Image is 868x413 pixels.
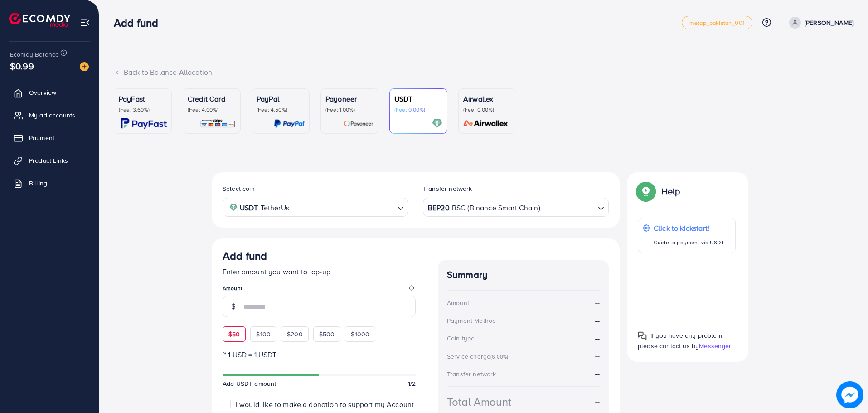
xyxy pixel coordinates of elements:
[7,83,92,102] a: Overview
[223,184,255,193] label: Select coin
[447,298,469,307] div: Amount
[490,353,508,360] small: (6.00%)
[29,133,54,142] span: Payment
[10,50,59,59] span: Ecomdy Balance
[223,349,416,360] p: ~ 1 USD = 1 USDT
[595,351,600,361] strong: --
[638,331,647,340] img: Popup guide
[257,93,305,104] p: PayPal
[29,179,47,188] span: Billing
[188,93,236,104] p: Credit Card
[228,330,240,339] span: $50
[80,62,89,71] img: image
[423,184,472,193] label: Transfer network
[595,397,600,407] strong: --
[595,298,600,308] strong: --
[463,106,511,113] p: (Fee: 0.00%)
[188,106,236,113] p: (Fee: 4.00%)
[229,204,238,212] img: coin
[836,381,863,408] img: image
[223,266,416,277] p: Enter amount you want to top-up
[595,333,600,344] strong: --
[292,200,394,214] input: Search for option
[394,93,442,104] p: USDT
[319,330,335,339] span: $500
[7,174,92,192] a: Billing
[200,118,236,129] img: card
[29,111,75,120] span: My ad accounts
[119,93,167,104] p: PayFast
[325,106,373,113] p: (Fee: 1.00%)
[223,379,276,388] span: Add USDT amount
[7,151,92,170] a: Product Links
[344,118,373,129] img: card
[256,330,271,339] span: $100
[29,88,56,97] span: Overview
[7,106,92,124] a: My ad accounts
[447,394,511,410] div: Total Amount
[461,118,511,129] img: card
[423,198,609,216] div: Search for option
[7,129,92,147] a: Payment
[452,201,540,214] span: BSC (Binance Smart Chain)
[541,200,594,214] input: Search for option
[121,118,167,129] img: card
[223,198,408,216] div: Search for option
[240,201,258,214] strong: USDT
[689,20,745,26] span: metap_pakistan_001
[638,331,723,350] span: If you have any problem, please contact us by
[223,249,267,262] h3: Add fund
[447,334,475,343] div: Coin type
[351,330,369,339] span: $1000
[325,93,373,104] p: Payoneer
[80,17,90,28] img: menu
[447,269,600,281] h4: Summary
[119,106,167,113] p: (Fee: 3.60%)
[661,186,680,197] p: Help
[805,17,853,28] p: [PERSON_NAME]
[463,93,511,104] p: Airwallex
[223,284,416,296] legend: Amount
[408,379,416,388] span: 1/2
[274,118,305,129] img: card
[447,316,496,325] div: Payment Method
[638,183,654,199] img: Popup guide
[654,223,724,233] p: Click to kickstart!
[9,13,70,27] img: logo
[432,118,442,129] img: card
[394,106,442,113] p: (Fee: 0.00%)
[114,67,853,78] div: Back to Balance Allocation
[29,156,68,165] span: Product Links
[682,16,752,29] a: metap_pakistan_001
[114,16,165,29] h3: Add fund
[447,352,511,361] div: Service charge
[595,369,600,379] strong: --
[654,237,724,248] p: Guide to payment via USDT
[699,341,731,350] span: Messenger
[595,316,600,326] strong: --
[10,59,34,73] span: $0.99
[257,106,305,113] p: (Fee: 4.50%)
[447,369,496,379] div: Transfer network
[287,330,303,339] span: $200
[786,17,853,29] a: [PERSON_NAME]
[261,201,289,214] span: TetherUs
[428,201,450,214] strong: BEP20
